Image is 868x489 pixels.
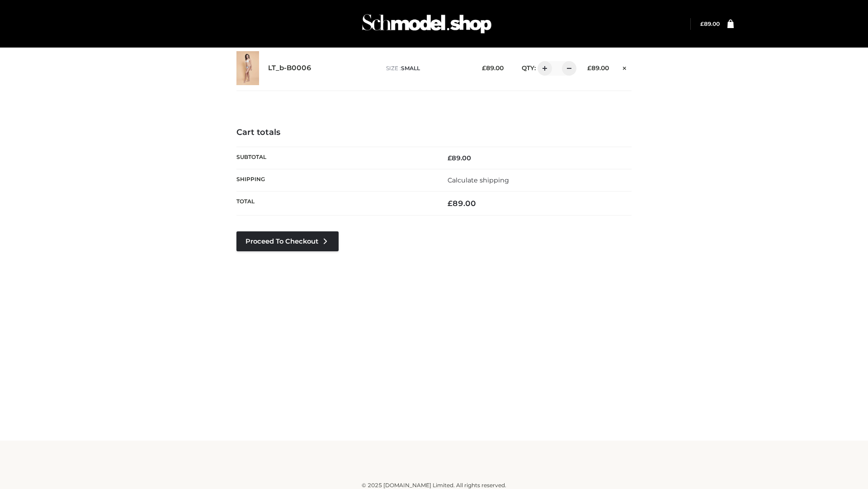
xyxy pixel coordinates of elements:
a: Remove this item [618,61,632,73]
span: £ [700,20,704,27]
a: £89.00 [700,20,720,27]
div: QTY: [513,61,573,76]
th: Subtotal [236,147,434,169]
p: size : [386,64,468,72]
span: £ [482,64,486,72]
a: LT_b-B0006 [268,64,311,72]
bdi: 89.00 [448,199,476,208]
bdi: 89.00 [700,20,720,27]
th: Shipping [236,169,434,191]
a: Proceed to Checkout [236,231,339,251]
bdi: 89.00 [587,64,609,72]
span: £ [448,154,452,162]
span: £ [587,64,591,72]
bdi: 89.00 [448,154,471,162]
span: SMALL [401,65,420,72]
h4: Cart totals [236,128,632,138]
bdi: 89.00 [482,64,504,72]
span: £ [448,199,453,208]
a: Calculate shipping [448,176,509,184]
img: Schmodel Admin 964 [359,6,495,42]
th: Total [236,192,434,216]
